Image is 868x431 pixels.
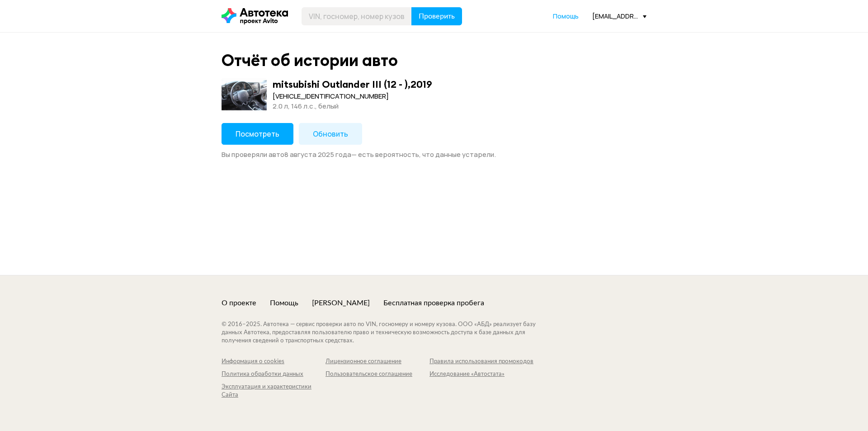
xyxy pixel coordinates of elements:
div: © 2016– 2025 . Автотека — сервис проверки авто по VIN, госномеру и номеру кузова. ООО «АБД» реали... [222,321,554,345]
div: Отчёт об истории авто [222,51,398,70]
input: VIN, госномер, номер кузова [302,7,412,25]
div: [VEHICLE_IDENTIFICATION_NUMBER] [273,91,432,101]
a: [PERSON_NAME] [312,298,370,308]
button: Обновить [299,123,362,145]
a: О проекте [222,298,256,308]
a: Информация о cookies [222,358,325,366]
a: Пользовательское соглашение [325,370,429,379]
div: [EMAIL_ADDRESS][DOMAIN_NAME] [592,12,646,20]
a: Лицензионное соглашение [325,358,429,366]
span: Посмотреть [236,129,279,139]
div: mitsubishi Outlander III (12 - ) , 2019 [273,78,432,90]
a: Помощь [553,12,579,21]
div: 2.0 л, 146 л.c., белый [273,101,432,111]
a: Помощь [270,298,298,308]
a: Правила использования промокодов [429,358,533,366]
span: Проверить [419,13,455,20]
a: Бесплатная проверка пробега [383,298,484,308]
a: Исследование «Автостата» [429,370,533,379]
button: Проверить [411,7,462,25]
button: Посмотреть [222,123,293,145]
span: Обновить [313,129,348,139]
div: Вы проверяли авто 8 августа 2025 года — есть вероятность, что данные устарели. [222,150,646,159]
a: Политика обработки данных [222,370,325,379]
a: Эксплуатация и характеристики Сайта [222,383,325,399]
span: Помощь [553,12,579,20]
